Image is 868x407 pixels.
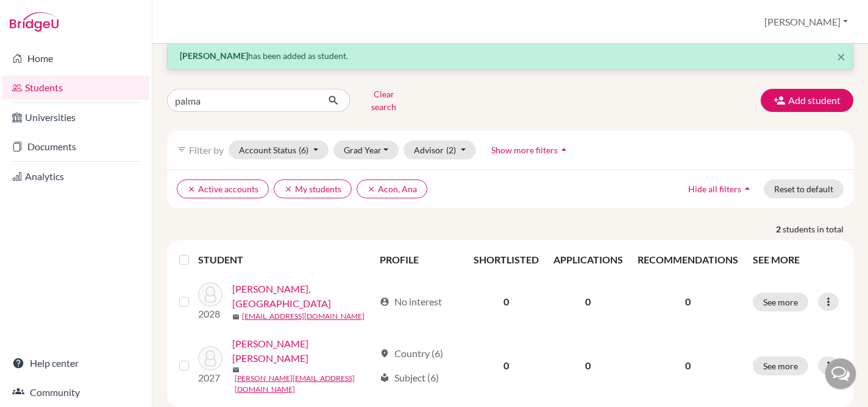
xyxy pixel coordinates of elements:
[678,179,764,198] button: Hide all filtersarrow_drop_up
[2,46,149,71] a: Home
[177,145,187,155] i: filter_list
[2,105,149,130] a: Universities
[232,282,374,311] a: [PERSON_NAME], [GEOGRAPHIC_DATA]
[167,89,318,112] input: Find student by name...
[2,164,149,189] a: Analytics
[546,274,630,329] td: 0
[783,223,853,235] span: students in total
[2,380,149,405] a: Community
[546,245,630,274] th: APPLICATIONS
[198,245,372,274] th: STUDENT
[558,144,570,156] i: arrow_drop_up
[198,282,222,307] img: Palma Campos, Sofia
[367,185,375,193] i: clear
[299,145,308,155] span: (6)
[350,85,418,116] button: Clear search
[837,47,845,65] span: ×
[232,366,240,374] span: mail
[380,294,442,309] div: No interest
[837,49,845,64] button: Close
[753,357,808,375] button: See more
[380,297,390,307] span: account_circle
[180,50,248,61] strong: [PERSON_NAME]
[546,329,630,402] td: 0
[688,184,741,194] span: Hide all filters
[2,134,149,159] a: Documents
[28,9,53,19] span: Help
[274,179,352,198] button: clearMy students
[753,293,808,311] button: See more
[638,358,738,373] p: 0
[466,274,546,329] td: 0
[446,145,456,155] span: (2)
[177,179,269,198] button: clearActive accounts
[232,313,240,321] span: mail
[235,373,374,395] a: [PERSON_NAME][EMAIL_ADDRESS][DOMAIN_NAME]
[741,183,753,195] i: arrow_drop_up
[491,145,558,155] span: Show more filters
[380,346,443,361] div: Country (6)
[380,373,390,383] span: local_library
[357,179,427,198] button: clearAcon, Ana
[372,245,466,274] th: PROFILE
[380,349,390,358] span: location_on
[630,245,745,274] th: RECOMMENDATIONS
[759,10,853,33] button: [PERSON_NAME]
[638,294,738,309] p: 0
[466,329,546,402] td: 0
[380,370,439,385] div: Subject (6)
[180,49,841,62] p: has been added as student.
[466,245,546,274] th: SHORTLISTED
[242,311,365,322] a: [EMAIL_ADDRESS][DOMAIN_NAME]
[189,144,224,156] span: Filter by
[745,245,848,274] th: SEE MORE
[404,141,476,159] button: Advisor(2)
[333,141,399,159] button: Grad Year
[10,12,59,32] img: Bridge-U
[761,89,853,112] button: Add student
[198,370,222,385] p: 2027
[232,336,374,366] a: [PERSON_NAME] [PERSON_NAME]
[187,185,196,193] i: clear
[229,141,329,159] button: Account Status(6)
[2,75,149,100] a: Students
[2,351,149,375] a: Help center
[764,179,844,198] button: Reset to default
[198,346,222,370] img: Salazar Palma, Roberto
[481,141,580,159] button: Show more filtersarrow_drop_up
[198,307,222,321] p: 2028
[284,185,293,193] i: clear
[776,223,783,235] strong: 2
